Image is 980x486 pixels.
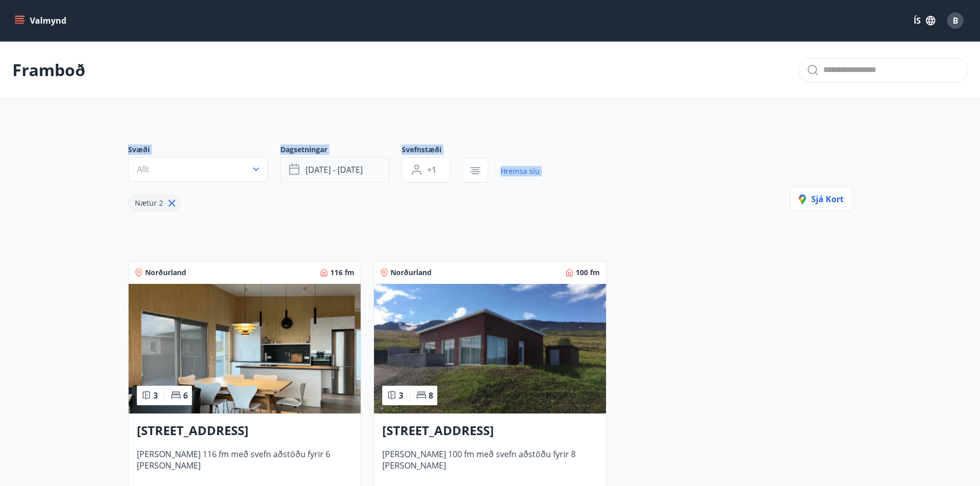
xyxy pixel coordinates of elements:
span: Nætur 2 [135,198,163,208]
span: [PERSON_NAME] 116 fm með svefn aðstöðu fyrir 6 [PERSON_NAME] [137,448,352,482]
span: 6 [183,390,188,401]
button: B [943,8,968,33]
div: Nætur 2 [128,195,181,211]
span: Svæði [128,145,280,157]
h3: [STREET_ADDRESS] [382,422,598,440]
span: [PERSON_NAME] 100 fm með svefn aðstöðu fyrir 8 [PERSON_NAME] [382,448,598,482]
button: [DATE] - [DATE] [280,157,389,183]
span: 3 [399,390,403,401]
span: Norðurland [145,267,186,278]
span: 100 fm [576,267,600,278]
button: Sjá kort [790,187,852,211]
span: Sjá kort [799,193,844,205]
span: Norðurland [390,267,432,278]
span: 3 [153,390,158,401]
span: 116 fm [330,267,354,278]
span: Dagsetningar [280,145,402,157]
h3: [STREET_ADDRESS] [137,422,352,440]
span: Allt [137,164,149,175]
span: B [953,15,958,26]
p: Framboð [12,59,85,81]
img: Paella dish [374,284,606,413]
span: Svefnstæði [402,145,462,157]
img: Paella dish [129,284,361,413]
span: +1 [427,164,436,175]
button: menu [12,11,70,30]
a: Hreinsa síu [501,160,540,183]
button: Allt [128,157,268,182]
button: +1 [402,157,450,183]
span: 8 [429,390,433,401]
button: ÍS [908,11,941,30]
span: [DATE] - [DATE] [306,164,363,175]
